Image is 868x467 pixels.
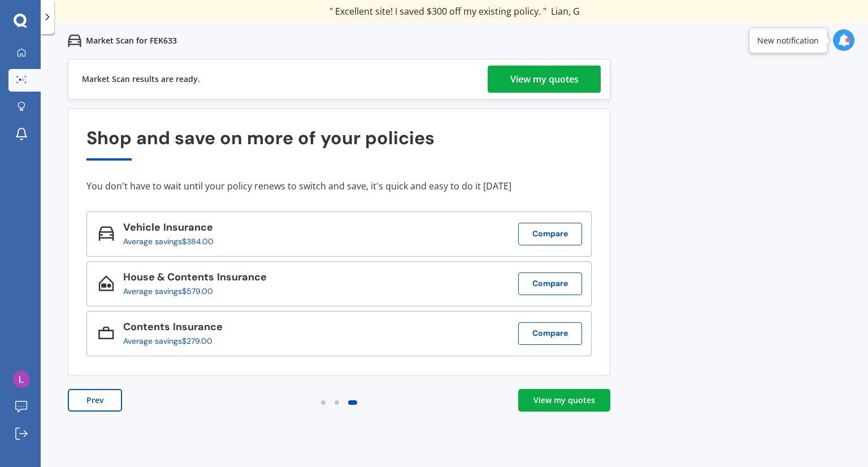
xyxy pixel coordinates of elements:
[123,271,267,287] div: House & Contents
[518,389,610,412] a: View my quotes
[98,226,114,241] img: Vehicle_icon
[123,336,214,345] div: Average savings $279.00
[510,66,579,93] div: View my quotes
[13,371,30,388] img: ACg8ocJZkdpmiU0UExurp8_u8PnCVTbXl9o9EbdKLpc8yPp0aQHmQQ=s96-c
[488,66,601,93] a: View my quotes
[160,220,213,234] span: Insurance
[170,320,223,334] span: Insurance
[533,395,595,406] div: View my quotes
[757,34,819,46] div: New notification
[82,59,200,99] div: Market Scan results are ready.
[214,270,267,284] span: Insurance
[518,273,582,295] button: Compare
[123,222,223,237] div: Vehicle
[86,128,592,160] div: Shop and save on more of your policies
[98,325,114,341] img: Contents_icon
[68,389,122,412] button: Prev
[98,275,114,291] img: House & Contents_icon
[123,287,258,296] div: Average savings $579.00
[518,223,582,245] button: Compare
[68,34,81,47] img: car.f15378c7a67c060ca3f3.svg
[123,237,214,246] div: Average savings $384.00
[86,180,592,192] div: You don't have to wait until your policy renews to switch and save, it's quick and easy to do it ...
[86,35,177,46] p: Market Scan for FEK633
[123,321,223,336] div: Contents
[518,322,582,345] button: Compare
